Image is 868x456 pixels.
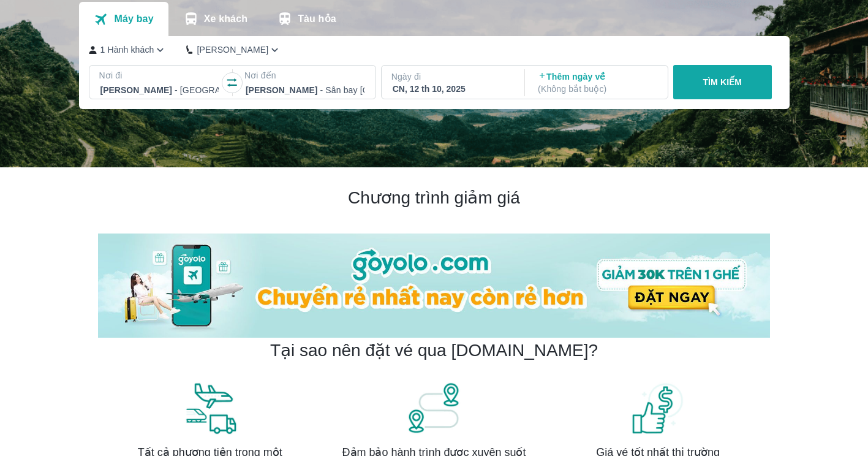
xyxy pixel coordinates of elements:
p: Xe khách [204,13,247,25]
button: 1 Hành khách [89,44,167,56]
h2: Tại sao nên đặt vé qua [DOMAIN_NAME]? [270,340,598,362]
img: banner [406,381,461,435]
div: CN, 12 th 10, 2025 [393,83,511,95]
p: Nơi đến [244,69,366,82]
p: Tàu hỏa [298,13,336,25]
h2: Chương trình giảm giá [98,187,770,209]
p: [PERSON_NAME] [197,44,268,56]
p: Nơi đi [99,69,221,82]
p: TÌM KIẾM [703,76,742,88]
p: 1 Hành khách [100,44,154,56]
img: banner-home [98,234,770,338]
button: TÌM KIẾM [673,65,772,99]
div: transportation tabs [79,2,351,36]
p: Máy bay [114,13,153,25]
p: ( Không bắt buộc ) [538,83,657,95]
p: Thêm ngày về [538,70,657,95]
img: banner [183,381,238,435]
img: banner [630,381,685,435]
p: Ngày đi [391,70,513,83]
button: [PERSON_NAME] [186,44,281,56]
